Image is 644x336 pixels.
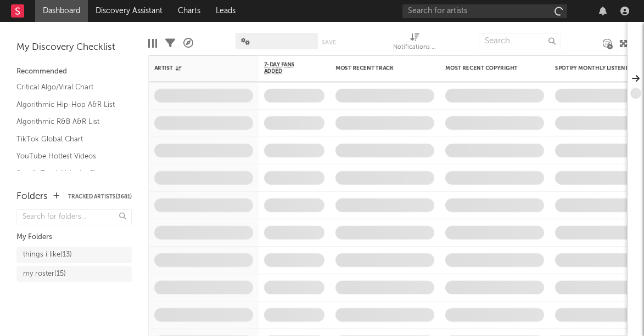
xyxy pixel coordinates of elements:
div: Folders [16,190,48,203]
div: Edit Columns [148,27,157,59]
a: Algorithmic Hip-Hop A&R List [16,99,121,111]
button: Save [322,39,336,45]
a: TikTok Global Chart [16,133,121,145]
div: Most Recent Copyright [445,65,528,71]
div: things i like ( 13 ) [23,248,72,261]
div: Notifications (Artist) [393,41,437,54]
div: Notifications (Artist) [393,27,437,59]
a: YouTube Hottest Videos [16,150,121,162]
div: Recommended [16,65,132,78]
div: Artist [154,65,237,71]
div: my roster ( 15 ) [23,267,66,281]
a: my roster(15) [16,266,132,282]
input: Search for folders... [16,209,132,225]
a: Algorithmic R&B A&R List [16,116,121,128]
div: Filters [165,27,175,59]
div: Most Recent Track [335,65,418,71]
a: Critical Algo/Viral Chart [16,81,121,93]
div: My Folders [16,231,132,244]
div: A&R Pipeline [183,27,193,59]
a: things i like(13) [16,247,132,263]
div: Spotify Monthly Listeners [555,65,637,71]
a: Spotify Track Velocity Chart [16,168,121,180]
span: 7-Day Fans Added [264,61,308,75]
input: Search for artists [402,4,567,18]
div: My Discovery Checklist [16,41,132,54]
button: Tracked Artists(3681) [68,194,132,200]
input: Search... [479,33,561,49]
